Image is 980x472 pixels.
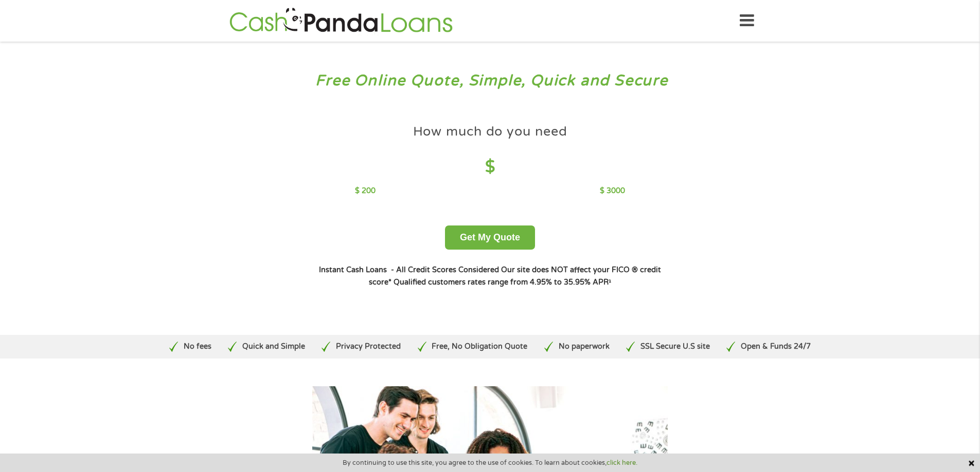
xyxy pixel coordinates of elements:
p: Privacy Protected [336,341,401,352]
img: GetLoanNow Logo [226,6,456,35]
strong: Qualified customers rates range from 4.95% to 35.95% APR¹ [394,278,611,287]
strong: Instant Cash Loans - All Credit Scores Considered [319,266,499,274]
p: $ 200 [355,185,376,197]
p: No fees [184,341,211,352]
p: Open & Funds 24/7 [741,341,811,352]
span: By continuing to use this site, you agree to the use of cookies. To learn about cookies, [343,459,637,466]
p: SSL Secure U.S site [640,341,710,352]
p: Free, No Obligation Quote [432,341,527,352]
h3: Free Online Quote, Simple, Quick and Secure [30,71,951,90]
strong: Our site does NOT affect your FICO ® credit score* [369,266,661,287]
h4: $ [355,157,625,178]
p: No paperwork [559,341,610,352]
h4: How much do you need [413,123,567,140]
p: $ 3000 [600,185,625,197]
a: click here. [607,459,637,467]
button: Get My Quote [445,225,535,250]
p: Quick and Simple [242,341,305,352]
